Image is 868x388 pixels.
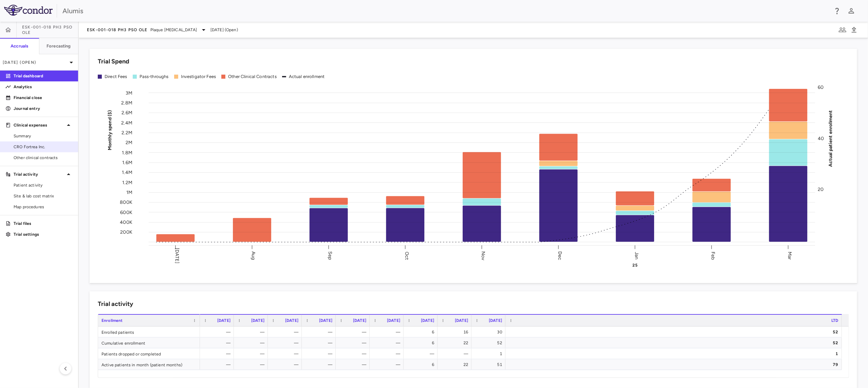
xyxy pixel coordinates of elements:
[14,204,73,210] span: Map procedures
[444,337,468,348] div: 22
[14,193,73,199] span: Site & lab cost matrix
[327,251,333,260] text: Sep
[98,57,129,66] h6: Trial Spend
[512,359,838,370] div: 79
[206,348,230,359] div: —
[478,359,502,370] div: 51
[251,251,257,260] text: Aug
[98,327,200,337] div: Enrolled patients
[126,190,132,195] tspan: 1M
[387,318,400,323] span: [DATE]
[217,318,230,323] span: [DATE]
[120,209,132,215] tspan: 600K
[181,74,216,80] div: Investigator Fees
[98,359,200,370] div: Active patients in month (patient months)
[98,348,200,359] div: Patients dropped or completed
[206,359,230,370] div: —
[478,327,502,337] div: 30
[98,299,133,309] h6: Trial activity
[478,348,502,359] div: 1
[174,248,180,264] text: [DATE]
[274,327,298,337] div: —
[210,27,238,33] span: [DATE] (Open)
[206,337,230,348] div: —
[121,100,132,106] tspan: 2.8M
[787,251,793,259] text: Mar
[818,187,824,192] tspan: 20
[342,337,366,348] div: —
[14,105,73,112] p: Journal entry
[87,27,148,33] span: ESK-001-018 Ph3 PsO OLE
[14,95,73,101] p: Financial close
[121,120,132,125] tspan: 2.4M
[376,327,400,337] div: —
[342,327,366,337] div: —
[140,74,169,80] div: Pass-throughs
[557,251,563,260] text: Dec
[107,110,113,150] tspan: Monthly spend ($)
[240,359,264,370] div: —
[410,337,434,348] div: 6
[14,144,73,150] span: CRO Fortrea Inc.
[251,318,264,323] span: [DATE]
[240,327,264,337] div: —
[634,252,640,259] text: Jan
[274,359,298,370] div: —
[14,73,73,79] p: Trial dashboard
[444,327,468,337] div: 16
[421,318,434,323] span: [DATE]
[14,133,73,139] span: Summary
[831,318,838,323] span: LTD
[101,318,123,323] span: Enrollment
[14,122,64,128] p: Clinical expenses
[4,5,53,16] img: logo-full-SnFGN8VE.png
[122,170,132,175] tspan: 1.4M
[404,251,410,259] text: Oct
[444,359,468,370] div: 22
[308,327,332,337] div: —
[289,74,325,80] div: Actual enrollment
[11,43,28,49] h6: Accruals
[228,74,277,80] div: Other Clinical Contracts
[376,348,400,359] div: —
[105,74,127,80] div: Direct Fees
[285,318,298,323] span: [DATE]
[240,348,264,359] div: —
[3,59,67,65] p: [DATE] (Open)
[828,110,833,167] tspan: Actual patient enrollment
[710,251,716,259] text: Feb
[455,318,468,323] span: [DATE]
[120,229,132,235] tspan: 200K
[47,43,71,49] h6: Forecasting
[14,220,73,227] p: Trial files
[274,348,298,359] div: —
[353,318,366,323] span: [DATE]
[126,90,132,96] tspan: 3M
[308,359,332,370] div: —
[376,337,400,348] div: —
[319,318,332,323] span: [DATE]
[410,359,434,370] div: 6
[122,150,132,155] tspan: 1.8M
[512,337,838,348] div: 52
[410,348,434,359] div: —
[120,199,132,205] tspan: 800K
[22,24,78,35] span: ESK-001-018 Ph3 PsO OLE
[818,135,824,141] tspan: 40
[512,348,838,359] div: 1
[342,359,366,370] div: —
[62,6,829,16] div: Alumis
[122,130,132,136] tspan: 2.2M
[489,318,502,323] span: [DATE]
[240,337,264,348] div: —
[14,231,73,237] p: Trial settings
[98,337,200,348] div: Cumulative enrollment
[122,179,132,185] tspan: 1.2M
[274,337,298,348] div: —
[308,348,332,359] div: —
[410,327,434,337] div: 6
[308,337,332,348] div: —
[14,182,73,188] span: Patient activity
[150,27,197,33] span: Plaque [MEDICAL_DATA]
[478,337,502,348] div: 52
